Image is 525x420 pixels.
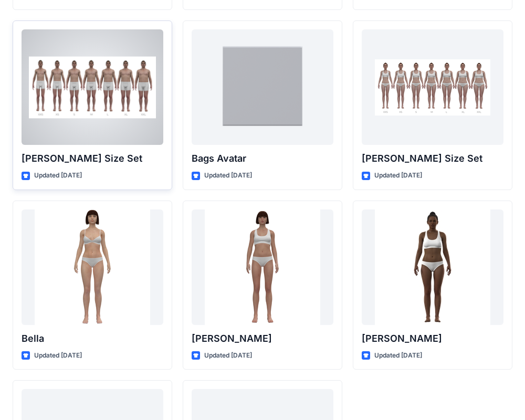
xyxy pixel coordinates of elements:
[192,331,333,346] p: [PERSON_NAME]
[22,151,163,166] p: [PERSON_NAME] Size Set
[362,209,503,325] a: Gabrielle
[34,170,82,181] p: Updated [DATE]
[34,350,82,361] p: Updated [DATE]
[204,350,252,361] p: Updated [DATE]
[362,331,503,346] p: [PERSON_NAME]
[192,209,333,325] a: Emma
[362,151,503,166] p: [PERSON_NAME] Size Set
[22,29,163,145] a: Oliver Size Set
[192,151,333,166] p: Bags Avatar
[374,170,422,181] p: Updated [DATE]
[362,29,503,145] a: Olivia Size Set
[374,350,422,361] p: Updated [DATE]
[22,331,163,346] p: Bella
[192,29,333,145] a: Bags Avatar
[22,209,163,325] a: Bella
[204,170,252,181] p: Updated [DATE]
